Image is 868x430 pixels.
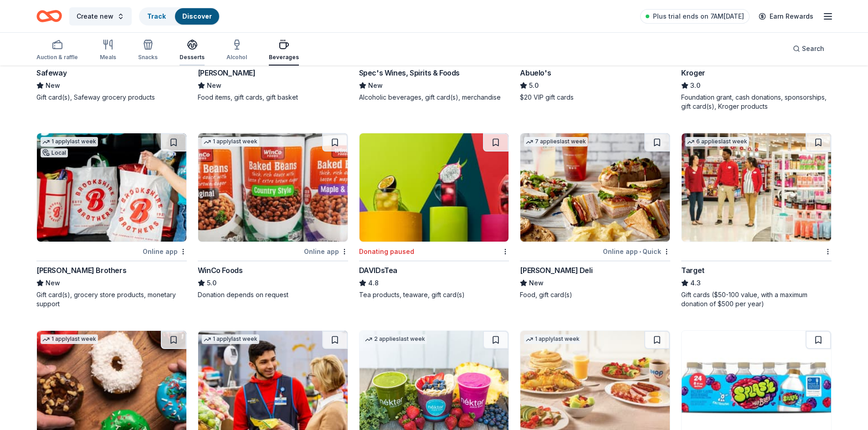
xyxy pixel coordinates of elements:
[681,265,704,276] div: Target
[207,278,216,288] span: 5.0
[100,35,116,66] button: Meals
[138,54,158,61] div: Snacks
[100,54,116,61] div: Meals
[226,35,247,66] button: Alcohol
[753,8,819,25] a: Earn Rewards
[202,137,259,147] div: 1 apply last week
[207,80,221,91] span: New
[36,35,78,66] button: Auction & raffle
[46,278,60,288] span: New
[198,133,348,242] img: Image for WinCo Foods
[524,334,581,344] div: 1 apply last week
[36,5,62,27] a: Home
[198,67,256,78] div: [PERSON_NAME]
[529,80,539,91] span: 5.0
[41,137,98,147] div: 1 apply last week
[180,35,205,66] button: Desserts
[41,334,98,344] div: 1 apply last week
[36,265,126,276] div: [PERSON_NAME] Brothers
[359,246,414,257] div: Donating paused
[41,148,68,157] div: Local
[46,80,60,91] span: New
[77,11,113,22] span: Create new
[681,290,832,309] div: Gift cards ($50-100 value, with a maximum donation of $500 per year)
[690,80,700,91] span: 3.0
[520,67,551,78] div: Abuelo's
[685,137,749,147] div: 6 applies last week
[36,54,78,61] div: Auction & raffle
[269,35,299,66] button: Beverages
[304,246,348,257] div: Online app
[36,93,187,102] div: Gift card(s), Safeway grocery products
[520,265,592,276] div: [PERSON_NAME] Deli
[529,278,544,288] span: New
[368,278,379,288] span: 4.8
[368,80,383,91] span: New
[36,133,187,309] a: Image for Brookshire Brothers1 applylast weekLocalOnline app[PERSON_NAME] BrothersNewGift card(s)...
[690,278,701,288] span: 4.3
[359,67,460,78] div: Spec's Wines, Spirits & Foods
[520,290,670,299] div: Food, gift card(s)
[520,133,670,299] a: Image for McAlister's Deli7 applieslast weekOnline app•Quick[PERSON_NAME] DeliNewFood, gift card(s)
[520,133,670,242] img: Image for McAlister's Deli
[681,93,832,111] div: Foundation grant, cash donations, sponsorships, gift card(s), Kroger products
[359,290,509,299] div: Tea products, teaware, gift card(s)
[681,133,832,309] a: Image for Target6 applieslast weekTarget4.3Gift cards ($50-100 value, with a maximum donation of ...
[138,35,158,66] button: Snacks
[202,334,259,344] div: 1 apply last week
[363,334,427,344] div: 2 applies last week
[603,246,670,257] div: Online app Quick
[180,54,205,61] div: Desserts
[639,248,641,255] span: •
[198,93,348,102] div: Food items, gift cards, gift basket
[198,265,243,276] div: WinCo Foods
[269,54,299,61] div: Beverages
[524,137,588,147] div: 7 applies last week
[802,43,824,54] span: Search
[640,9,750,24] a: Plus trial ends on 7AM[DATE]
[182,12,212,20] a: Discover
[147,12,166,20] a: Track
[682,133,831,242] img: Image for Target
[786,40,832,58] button: Search
[359,133,509,299] a: Image for DAVIDsTeaDonating pausedDAVIDsTea4.8Tea products, teaware, gift card(s)
[139,7,220,25] button: TrackDiscover
[653,11,744,22] span: Plus trial ends on 7AM[DATE]
[226,54,247,61] div: Alcohol
[36,290,187,309] div: Gift card(s), grocery store products, monetary support
[359,265,397,276] div: DAVIDsTea
[198,290,348,299] div: Donation depends on request
[143,246,187,257] div: Online app
[198,133,348,299] a: Image for WinCo Foods1 applylast weekOnline appWinCo Foods5.0Donation depends on request
[37,133,186,242] img: Image for Brookshire Brothers
[69,7,132,25] button: Create new
[36,67,67,78] div: Safeway
[359,93,509,102] div: Alcoholic beverages, gift card(s), merchandise
[681,67,705,78] div: Kroger
[520,93,670,102] div: $20 VIP gift cards
[360,133,509,242] img: Image for DAVIDsTea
